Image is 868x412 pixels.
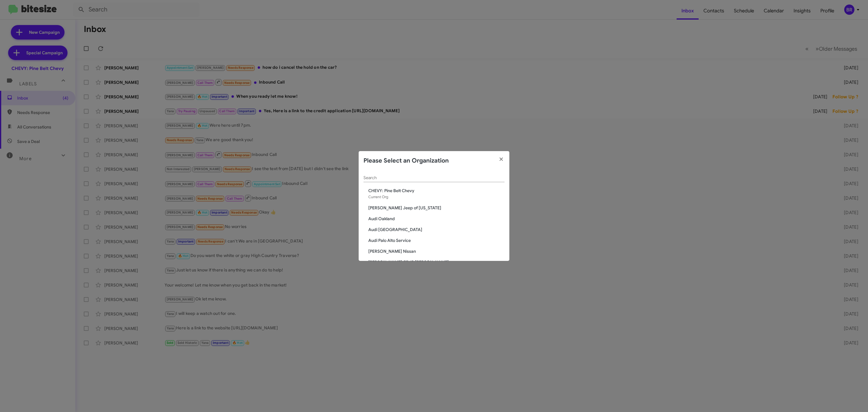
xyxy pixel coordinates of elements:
[368,248,505,254] span: [PERSON_NAME] Nissan
[363,156,449,166] h2: Please Select an Organization
[368,216,505,222] span: Audi Oakland
[368,237,505,243] span: Audi Palo Alto Service
[368,195,388,199] span: Current Org
[368,205,505,211] span: [PERSON_NAME] Jeep of [US_STATE]
[368,188,505,194] span: CHEVY: Pine Belt Chevy
[368,259,505,265] span: [PERSON_NAME] CDJR [PERSON_NAME]
[368,227,505,233] span: Audi [GEOGRAPHIC_DATA]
